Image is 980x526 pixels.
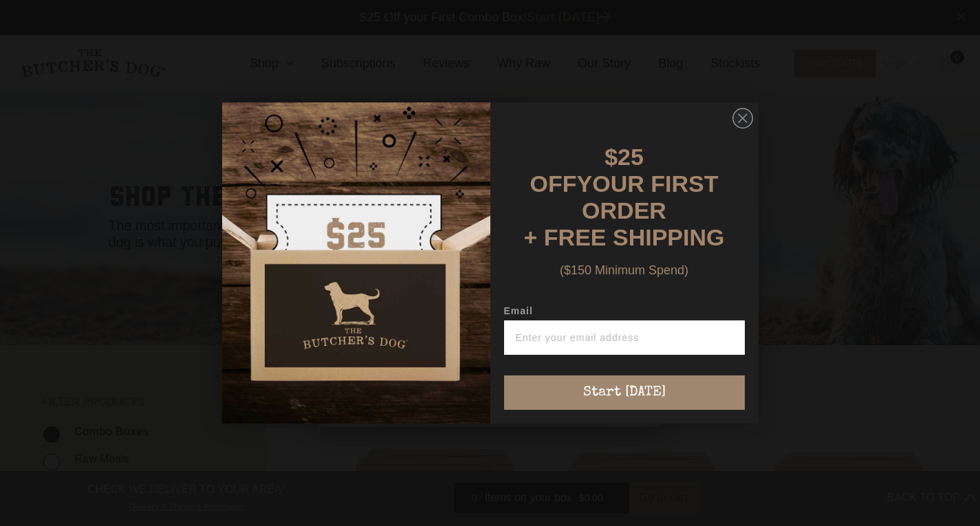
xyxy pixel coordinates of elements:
[530,144,644,197] span: $25 OFF
[732,108,753,129] button: Close dialog
[560,263,688,277] span: ($150 Minimum Spend)
[222,102,490,424] img: d0d537dc-5429-4832-8318-9955428ea0a1.jpeg
[504,375,745,410] button: Start [DATE]
[504,305,745,320] label: Email
[504,320,745,355] input: Enter your email address
[524,171,725,250] span: YOUR FIRST ORDER + FREE SHIPPING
